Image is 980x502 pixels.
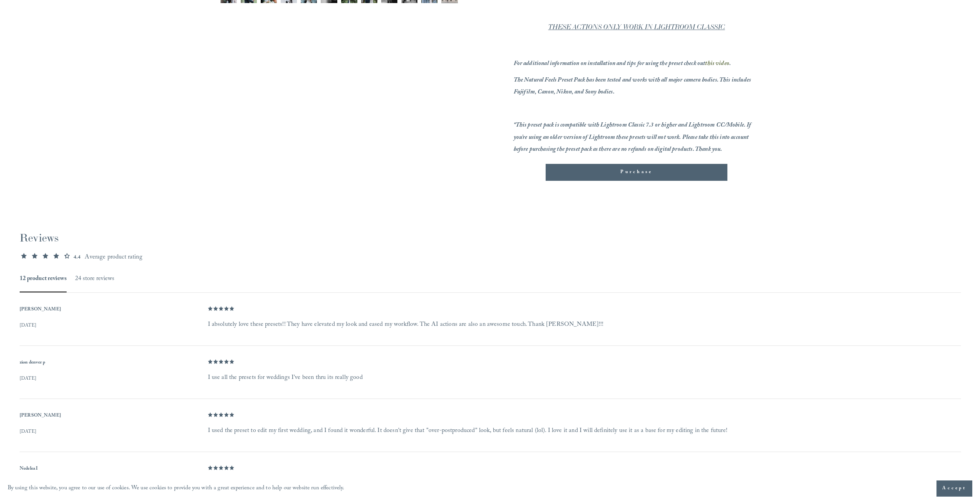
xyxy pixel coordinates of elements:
em: . [729,59,731,69]
span: Accept [942,485,967,492]
button: Purchase [546,164,728,181]
dd: [PERSON_NAME] [20,304,208,320]
div: 4.4 [74,254,80,262]
dd: I use all the presets for weddings I've been thru its really good [208,372,961,384]
em: *This preset pack is compatible with Lightroom Classic 7.3 or higher and Lightroom CC/Mobile. If ... [514,120,752,155]
p: By using this website, you agree to our use of cookies. We use cookies to provide you with a grea... [8,483,345,494]
em: For additional information on installation and tips for using the preset check out [514,59,705,69]
span: Purchase [620,168,653,176]
button: Accept [936,480,972,497]
dd: zion denver p [20,357,208,373]
dd: [DATE] [20,320,208,332]
h2: Reviews [20,230,960,245]
a: this video [705,59,729,69]
dd: [DATE] [20,373,208,385]
dd: I absolutely love these presets!! They have elevated my look and eased my workflow. The AI action... [208,319,961,331]
div: Average product rating [85,254,142,262]
dd: Nedelea I [20,463,208,479]
button: View 24 store reviews [75,274,114,285]
dd: I used the preset to edit my first wedding, and I found it wonderful. It doesn't give that "over-... [208,425,961,437]
em: The Natural Feels Preset Pack has been tested and works with all major camera bodies. This includ... [514,75,752,98]
em: THESE ACTIONS ONLY WORK IN LIGHTROOM CLASSIC [548,23,725,31]
dd: [PERSON_NAME] [20,410,208,426]
div: 4.4 average product rating [20,230,960,262]
dd: [DATE] [20,426,208,438]
button: View 12 product reviews [20,274,67,285]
